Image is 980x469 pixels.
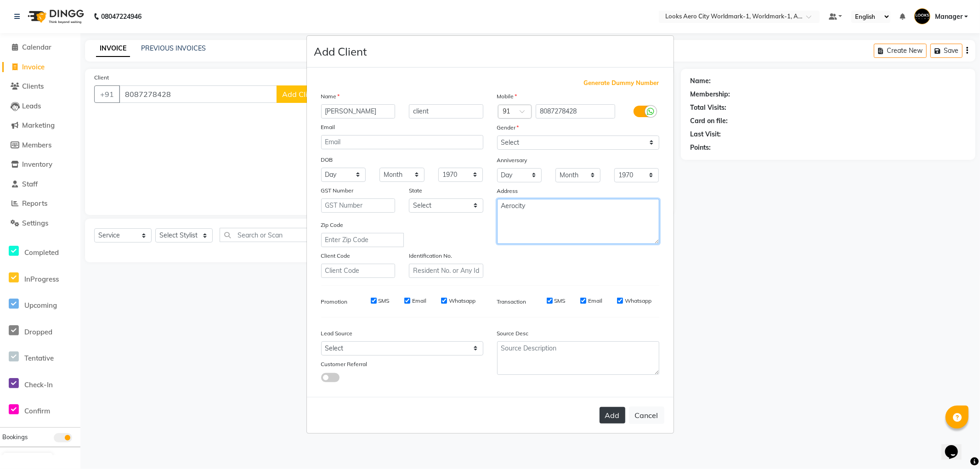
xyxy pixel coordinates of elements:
[409,264,483,278] input: Resident No. or Any Id
[321,264,396,278] input: Client Code
[629,407,664,424] button: Cancel
[555,297,566,305] label: SMS
[497,156,527,164] label: Anniversary
[321,360,368,368] label: Customer Referral
[497,329,529,338] label: Source Desc
[321,104,396,119] input: First Name
[449,297,476,305] label: Whatsapp
[497,92,517,101] label: Mobile
[625,297,651,305] label: Whatsapp
[321,233,404,247] input: Enter Zip Code
[412,297,426,305] label: Email
[321,221,344,229] label: Zip Code
[379,297,390,305] label: SMS
[536,104,615,119] input: Mobile
[321,298,348,306] label: Promotion
[497,298,527,306] label: Transaction
[497,187,518,195] label: Address
[409,252,452,260] label: Identification No.
[321,252,351,260] label: Client Code
[321,92,340,101] label: Name
[409,186,422,195] label: State
[321,123,335,131] label: Email
[600,407,625,424] button: Add
[321,135,483,149] input: Email
[941,432,971,460] iframe: chat widget
[588,297,602,305] label: Email
[314,43,367,60] h4: Add Client
[497,124,519,132] label: Gender
[584,79,659,88] span: Generate Dummy Number
[321,156,333,164] label: DOB
[321,186,354,195] label: GST Number
[409,104,483,119] input: Last Name
[321,198,396,213] input: GST Number
[321,329,353,338] label: Lead Source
